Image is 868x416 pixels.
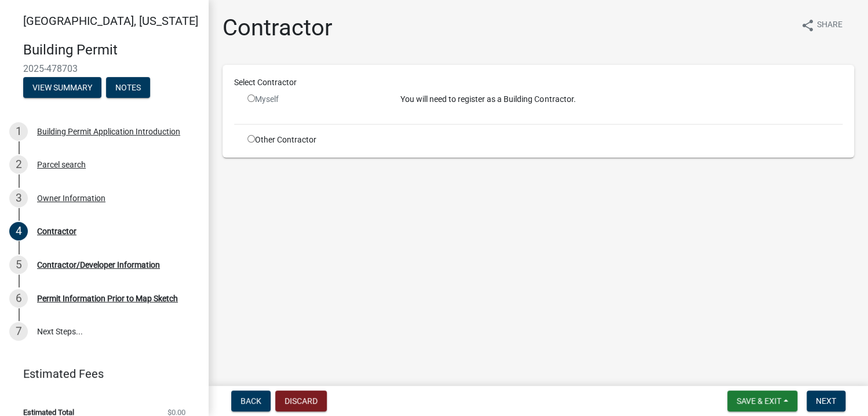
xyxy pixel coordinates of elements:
[167,408,185,416] span: $0.00
[792,14,852,37] button: shareShare
[816,396,836,406] span: Next
[9,322,28,341] div: 7
[9,362,190,385] a: Estimated Fees
[37,194,105,202] div: Owner Information
[817,19,843,32] span: Share
[37,160,86,169] div: Parcel search
[23,83,101,93] wm-modal-confirm: Summary
[23,77,101,98] button: View Summary
[400,93,843,105] p: You will need to register as a Building Contractor.
[106,77,150,98] button: Notes
[225,76,851,89] div: Select Contractor
[9,122,28,141] div: 1
[9,222,28,240] div: 4
[23,14,198,28] span: [GEOGRAPHIC_DATA], [US_STATE]
[801,19,815,32] i: share
[106,83,150,93] wm-modal-confirm: Notes
[223,14,333,42] h1: Contractor
[23,63,185,74] span: 2025-478703
[37,294,178,302] div: Permit Information Prior to Map Sketch
[23,42,199,59] h4: Building Permit
[23,408,74,416] span: Estimated Total
[807,391,845,411] button: Next
[37,127,180,136] div: Building Permit Application Introduction
[9,256,28,274] div: 5
[736,396,781,406] span: Save & Exit
[247,93,383,105] div: Myself
[727,391,797,411] button: Save & Exit
[240,396,261,406] span: Back
[37,227,76,235] div: Contractor
[231,391,271,411] button: Back
[239,134,392,146] div: Other Contractor
[9,289,28,308] div: 6
[37,261,160,269] div: Contractor/Developer Information
[9,155,28,174] div: 2
[9,189,28,207] div: 3
[275,391,327,411] button: Discard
